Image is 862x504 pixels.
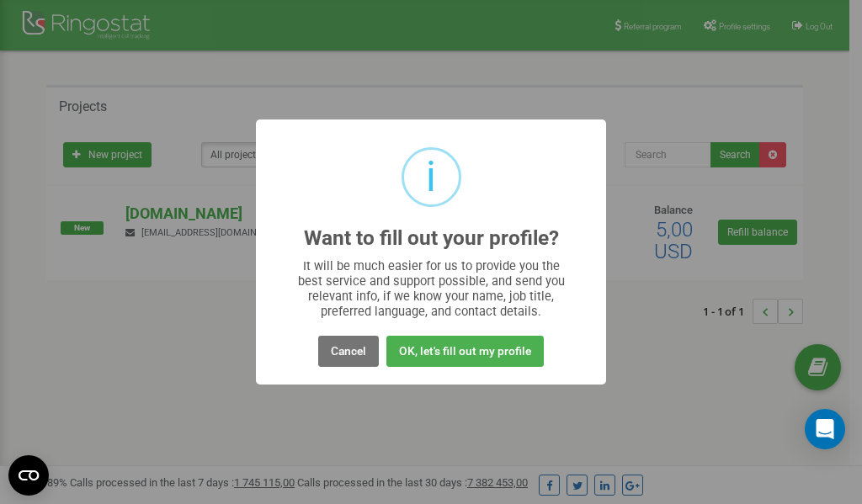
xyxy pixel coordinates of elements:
button: Open CMP widget [8,455,49,496]
div: i [426,150,436,204]
div: Open Intercom Messenger [805,409,845,449]
button: Cancel [318,336,379,367]
button: OK, let's fill out my profile [386,336,544,367]
h2: Want to fill out your profile? [304,227,559,250]
div: It will be much easier for us to provide you the best service and support possible, and send you ... [290,258,573,319]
